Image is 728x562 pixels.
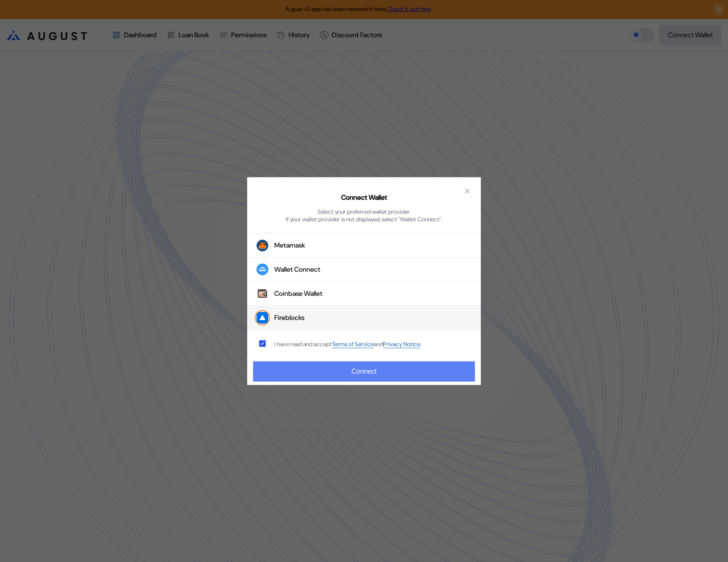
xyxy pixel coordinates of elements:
[461,184,474,198] button: close modal
[247,306,481,330] button: FireblocksFireblocks
[247,233,481,258] button: Metamask
[274,265,320,274] div: Wallet Connect
[332,340,374,348] a: Terms of Service
[341,193,387,202] h2: Connect Wallet
[274,313,304,322] div: Fireblocks
[256,288,268,300] img: Coinbase Wallet
[286,215,442,223] div: If your wallet provider is not displayed, select "Wallet Connect".
[274,340,422,348] div: I have read and accept .
[274,289,323,298] div: Coinbase Wallet
[256,312,268,324] img: Fireblocks
[317,207,411,215] div: Select your preferred wallet provider.
[274,241,305,250] div: Metamask
[247,282,481,306] button: Coinbase WalletCoinbase Wallet
[383,340,420,348] a: Privacy Notice
[253,361,475,381] button: Connect
[247,258,481,282] button: Wallet Connect
[374,340,383,348] span: and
